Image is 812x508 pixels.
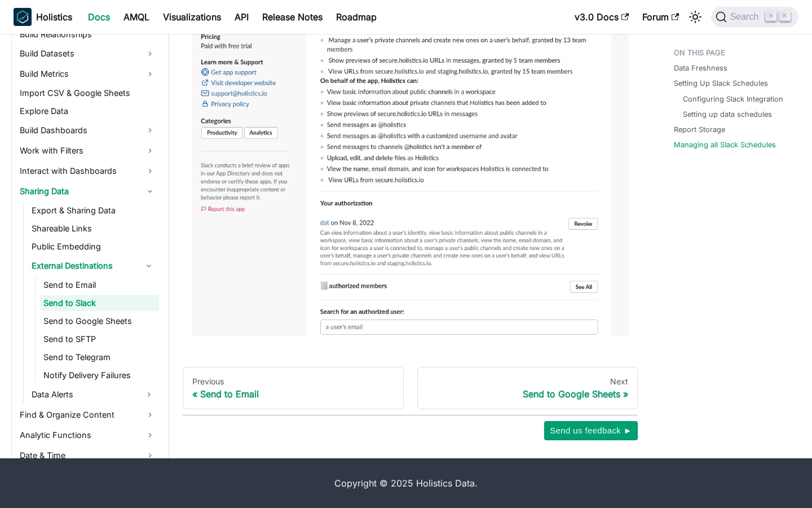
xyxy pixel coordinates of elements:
[779,11,791,21] kbd: K
[683,94,783,104] a: Configuring Slack Integration
[16,426,159,444] a: Analytic Functions
[14,8,32,26] img: Holistics
[16,65,159,83] a: Build Metrics
[686,8,704,26] button: Switch between dark and light mode (currently light mode)
[674,139,776,150] a: Managing all Slack Schedules
[117,8,156,26] a: AMQL
[183,367,638,410] nav: Docs pages
[228,8,255,26] a: API
[40,277,159,293] a: Send to Email
[40,349,159,365] a: Send to Telegram
[674,78,768,89] a: Setting Up Slack Schedules
[16,27,159,42] a: Build Relationships
[765,11,776,21] kbd: ⌘
[417,367,638,410] a: NextSend to Google Sheets
[156,8,228,26] a: Visualizations
[16,182,159,200] a: Sharing Data
[16,162,159,180] a: Interact with Dashboards
[28,239,159,255] a: Public Embedding
[40,313,159,329] a: Send to Google Sheets
[192,376,394,387] div: Previous
[40,295,159,311] a: Send to Slack
[727,12,766,22] span: Search
[329,8,383,26] a: Roadmap
[183,367,404,410] a: PreviousSend to Email
[28,203,159,218] a: Export & Sharing Data
[40,367,159,383] a: Notify Delivery Failures
[674,124,725,135] a: Report Storage
[544,421,638,440] button: Send us feedback ►
[28,257,139,275] a: External Destinations
[40,331,159,347] a: Send to SFTP
[139,257,159,275] button: Collapse sidebar category 'External Destinations'
[427,376,629,387] div: Next
[47,476,765,490] div: Copyright © 2025 Holistics Data.
[711,7,798,27] button: Search (Command+K)
[568,8,636,26] a: v3.0 Docs
[255,8,329,26] a: Release Notes
[636,8,686,26] a: Forum
[14,8,72,26] a: HolisticsHolistics
[16,406,159,424] a: Find & Organize Content
[683,109,772,120] a: Setting up data schedules
[427,388,629,400] div: Send to Google Sheets
[139,386,159,404] button: Expand sidebar category 'Data Alerts'
[81,8,117,26] a: Docs
[16,85,159,101] a: Import CSV & Google Sheets
[674,63,727,73] a: Data Freshness
[16,45,159,63] a: Build Datasets
[16,142,159,160] a: Work with Filters
[550,423,632,438] span: Send us feedback ►
[36,10,72,24] b: Holistics
[28,386,139,404] a: Data Alerts
[16,103,159,119] a: Explore Data
[28,221,159,237] a: Shareable Links
[192,388,394,400] div: Send to Email
[16,446,159,465] a: Date & Time
[16,121,159,139] a: Build Dashboards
